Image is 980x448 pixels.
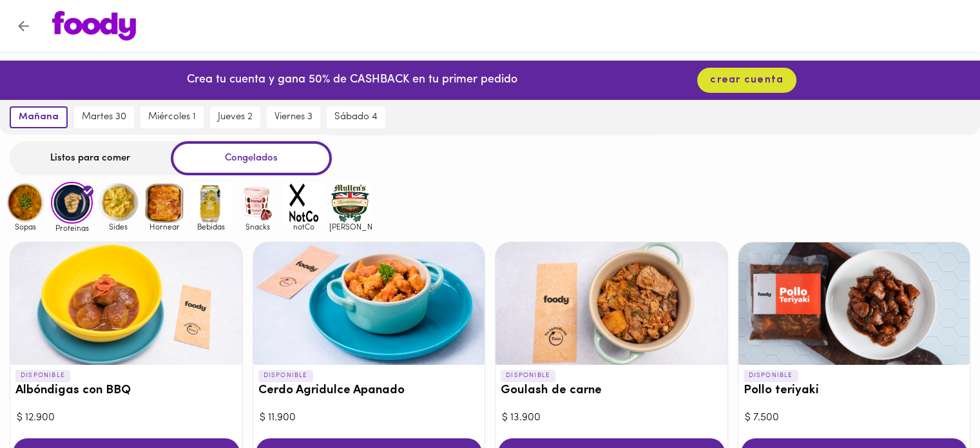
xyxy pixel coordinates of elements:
span: Hornear [144,222,186,231]
div: $ 11.900 [260,411,479,425]
span: viernes 3 [274,112,312,123]
div: Goulash de carne [495,242,727,365]
span: Bebidas [190,222,232,231]
button: sábado 4 [327,106,385,128]
span: [PERSON_NAME] [329,222,371,231]
span: notCo [283,222,325,231]
div: Cerdo Agridulce Apanado [253,242,485,365]
p: DISPONIBLE [501,370,555,382]
span: sábado 4 [334,112,378,123]
img: Proteinas [51,182,93,224]
img: Snacks [236,182,278,224]
img: Bebidas [190,182,232,224]
button: jueves 2 [210,106,260,128]
img: Sopas [5,182,46,224]
h3: Pollo teriyaki [744,384,965,398]
iframe: Messagebird Livechat Widget [905,373,967,435]
img: mullens [329,182,371,224]
h3: Cerdo Agridulce Apanado [258,384,480,398]
img: notCo [283,182,325,224]
button: miércoles 1 [140,106,204,128]
span: miércoles 1 [148,112,196,123]
span: Snacks [236,222,278,231]
span: crear cuenta [710,74,783,86]
p: DISPONIBLE [15,370,70,382]
span: Proteinas [51,224,93,232]
button: Volver [8,10,39,42]
span: Sides [97,222,139,231]
p: DISPONIBLE [258,370,313,382]
button: mañana [10,106,68,128]
div: Albóndigas con BBQ [10,242,242,365]
img: Sides [97,182,139,224]
button: crear cuenta [697,68,796,93]
span: Sopas [5,222,46,231]
div: Pollo teriyaki [738,242,970,365]
div: Congelados [171,141,332,175]
span: martes 30 [82,112,126,123]
h3: Albóndigas con BBQ [15,384,237,398]
p: Crea tu cuenta y gana 50% de CASHBACK en tu primer pedido [187,72,517,89]
button: martes 30 [74,106,134,128]
img: logo.png [52,11,136,41]
div: $ 7.500 [745,411,964,425]
p: DISPONIBLE [744,370,798,382]
div: $ 12.900 [17,411,236,425]
img: Hornear [144,182,186,224]
span: mañana [19,112,59,123]
div: $ 13.900 [502,411,721,425]
div: Listos para comer [10,141,171,175]
h3: Goulash de carne [501,384,722,398]
button: viernes 3 [267,106,320,128]
span: jueves 2 [218,112,253,123]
